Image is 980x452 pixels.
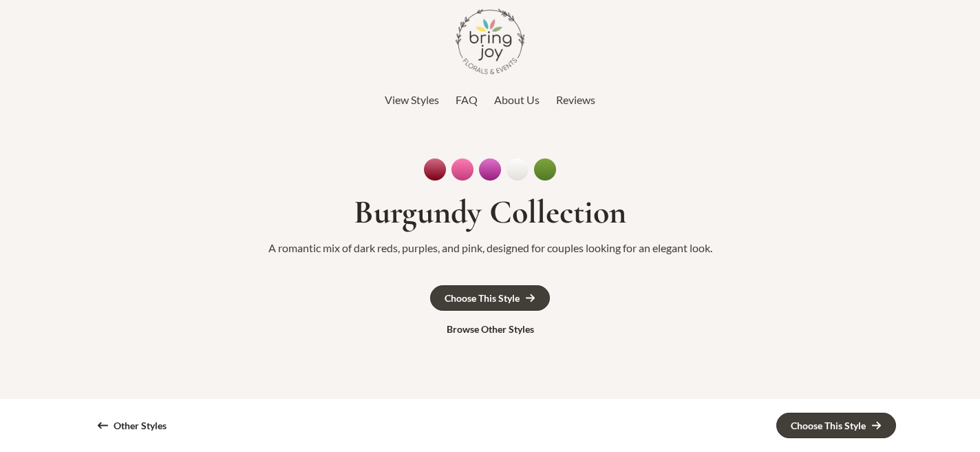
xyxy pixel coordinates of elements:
[456,90,478,110] a: FAQ
[385,90,439,110] a: View Styles
[430,285,550,311] a: Choose This Style
[494,93,540,106] span: About Us
[433,318,548,341] a: Browse Other Styles
[445,294,520,303] div: Choose This Style
[556,93,595,106] span: Reviews
[791,421,866,431] div: Choose This Style
[447,325,534,334] div: Browse Other Styles
[84,413,180,438] a: Other Styles
[385,93,439,106] span: View Styles
[114,421,167,431] div: Other Styles
[556,90,595,110] a: Reviews
[776,413,896,438] a: Choose This Style
[456,93,478,106] span: FAQ
[494,90,540,110] a: About Us
[77,90,903,110] nav: Top Header Menu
